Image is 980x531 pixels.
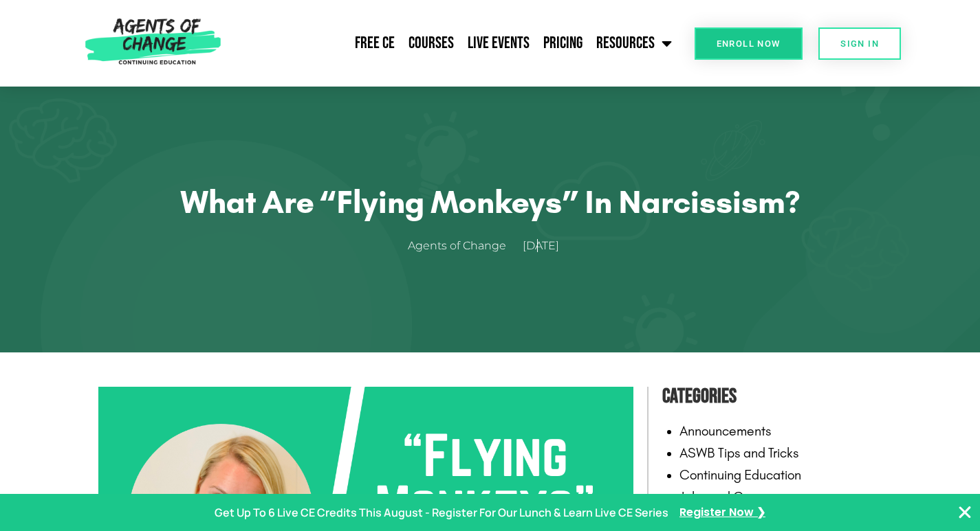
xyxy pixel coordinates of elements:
[589,26,679,60] a: Resources
[536,26,589,60] a: Pricing
[818,27,901,60] a: SIGN IN
[957,504,973,521] button: Close Banner
[408,236,520,256] a: Agents of Change
[679,488,781,505] a: Jobs and Careers
[402,26,461,60] a: Courses
[695,27,803,60] a: Enroll Now
[679,466,801,483] a: Continuing Education
[408,236,506,256] span: Agents of Change
[840,39,879,48] span: SIGN IN
[461,26,536,60] a: Live Events
[133,183,848,221] h1: What are “Flying Monkeys” in Narcissism?
[523,239,559,252] time: [DATE]
[679,503,765,523] a: Register Now ❯
[717,39,781,48] span: Enroll Now
[348,26,402,60] a: Free CE
[215,503,668,523] p: Get Up To 6 Live CE Credits This August - Register For Our Lunch & Learn Live CE Series
[227,26,679,60] nav: Menu
[662,380,882,413] h4: Categories
[679,444,799,461] a: ASWB Tips and Tricks
[679,422,772,439] a: Announcements
[523,236,573,256] a: [DATE]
